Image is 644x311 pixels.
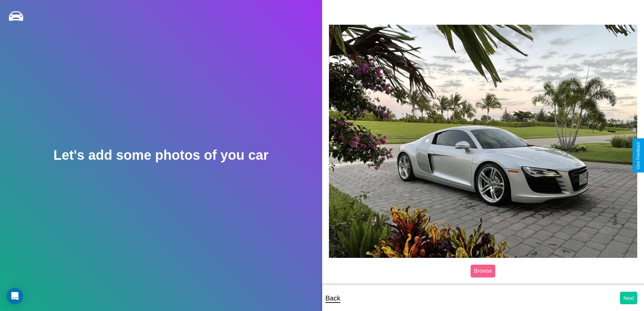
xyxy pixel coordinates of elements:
[326,292,340,304] p: Back
[7,288,23,304] div: Open Intercom Messenger
[471,265,495,277] label: Browse
[329,25,638,258] img: posted
[620,292,637,304] button: Next
[53,148,268,163] h2: Let's add some photos of you car
[636,142,641,169] div: Give Feedback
